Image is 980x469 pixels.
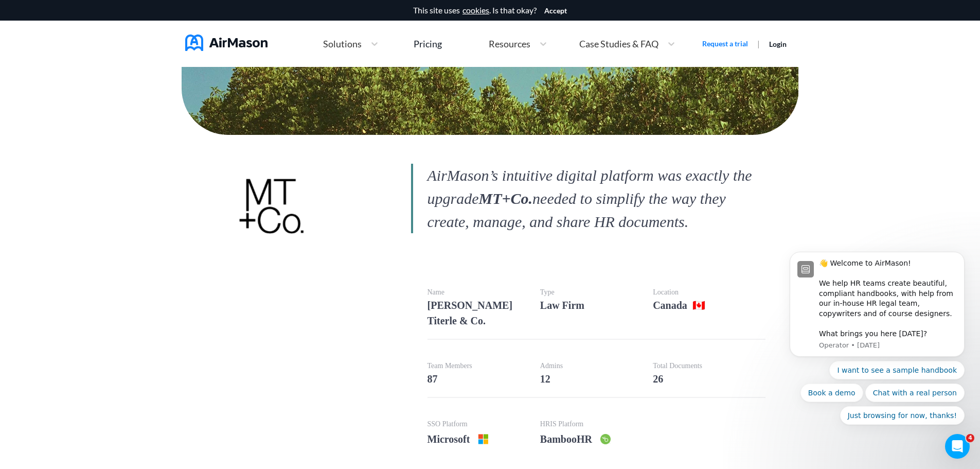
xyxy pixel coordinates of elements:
[653,360,765,371] p: Total Documents
[757,39,760,48] span: |
[231,164,313,246] img: logo
[769,40,787,48] a: Login
[702,39,748,49] a: Request a trial
[185,34,268,51] img: AirMason Logo
[414,34,442,53] a: Pricing
[478,434,488,444] img: microsoft
[540,287,653,298] p: Type
[540,373,550,385] b: 12
[427,360,540,371] p: Team Members
[774,239,980,464] iframe: Intercom notifications message
[479,190,533,207] b: MT+Co.
[540,419,653,429] p: HRIS Platform
[427,287,540,298] p: Name
[653,287,765,298] p: Location
[653,300,705,311] b: Canada 🇨🇦
[544,7,567,15] button: Accept cookies
[411,164,766,233] p: AirMason’s intuitive digital platform was exactly the upgrade needed to simplify the way they cre...
[540,360,653,371] p: Admins
[945,434,970,459] iframe: Intercom live chat
[323,39,362,48] span: Solutions
[462,6,489,15] a: cookies
[579,39,658,48] span: Case Studies & FAQ
[427,419,540,429] p: SSO Platform
[966,434,974,442] span: 4
[540,431,653,447] b: BambooHR
[427,431,540,447] b: Microsoft
[427,300,513,326] b: [PERSON_NAME] Titerle & Co.
[489,39,530,48] span: Resources
[540,300,584,311] b: Law Firm
[600,434,611,444] img: bambooHR
[653,373,663,385] b: 26
[414,39,442,48] div: Pricing
[427,373,438,385] b: 87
